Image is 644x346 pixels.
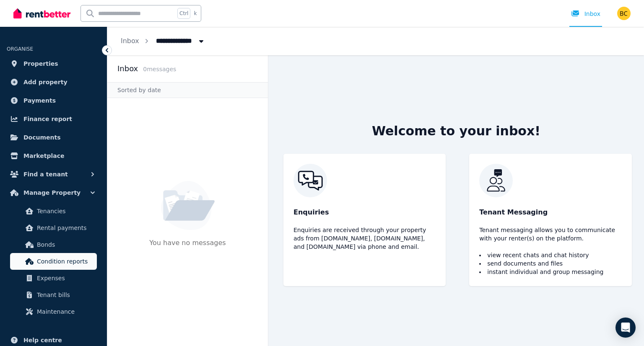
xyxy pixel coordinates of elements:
[10,236,97,253] a: Bonds
[7,184,100,201] button: Manage Property
[479,207,548,217] span: Tenant Messaging
[7,111,100,127] a: Finance report
[37,290,93,300] span: Tenant bills
[10,303,97,320] a: Maintenance
[10,203,97,219] a: Tenancies
[177,8,190,19] span: Ctrl
[194,10,197,17] span: k
[37,223,93,233] span: Rental payments
[23,77,68,87] span: Add property
[37,256,93,266] span: Condition reports
[293,226,436,251] p: Enquiries are received through your property ads from [DOMAIN_NAME], [DOMAIN_NAME], and [DOMAIN_N...
[107,27,219,55] nav: Breadcrumb
[23,59,58,69] span: Properties
[479,226,621,243] p: Tenant messaging allows you to communicate with your renter(s) on the platform.
[615,318,636,338] div: Open Intercom Messenger
[37,240,93,250] span: Bonds
[372,124,540,139] h2: Welcome to your inbox!
[293,164,436,197] img: RentBetter Inbox
[293,207,436,217] p: Enquiries
[10,287,97,303] a: Tenant bills
[121,37,139,45] a: Inbox
[7,129,100,146] a: Documents
[571,10,600,18] div: Inbox
[7,166,100,183] button: Find a tenant
[161,181,215,230] img: No Message Available
[23,188,80,198] span: Manage Property
[23,96,56,106] span: Payments
[10,219,97,236] a: Rental payments
[23,169,68,179] span: Find a tenant
[37,273,93,283] span: Expenses
[479,259,621,268] li: send documents and files
[23,132,61,142] span: Documents
[10,270,97,287] a: Expenses
[23,151,64,161] span: Marketplace
[7,147,100,164] a: Marketplace
[7,74,100,90] a: Add property
[23,114,72,124] span: Finance report
[149,238,226,263] p: You have no messages
[617,7,631,20] img: Bryce Clarke
[37,307,93,317] span: Maintenance
[479,268,621,276] li: instant individual and group messaging
[7,92,100,109] a: Payments
[479,164,621,197] img: RentBetter Inbox
[143,66,176,72] span: 0 message s
[479,251,621,259] li: view recent chats and chat history
[10,253,97,270] a: Condition reports
[117,63,138,75] h2: Inbox
[13,7,70,20] img: RentBetter
[37,206,93,216] span: Tenancies
[7,55,100,72] a: Properties
[7,46,33,52] span: ORGANISE
[107,82,268,98] div: Sorted by date
[23,335,62,345] span: Help centre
